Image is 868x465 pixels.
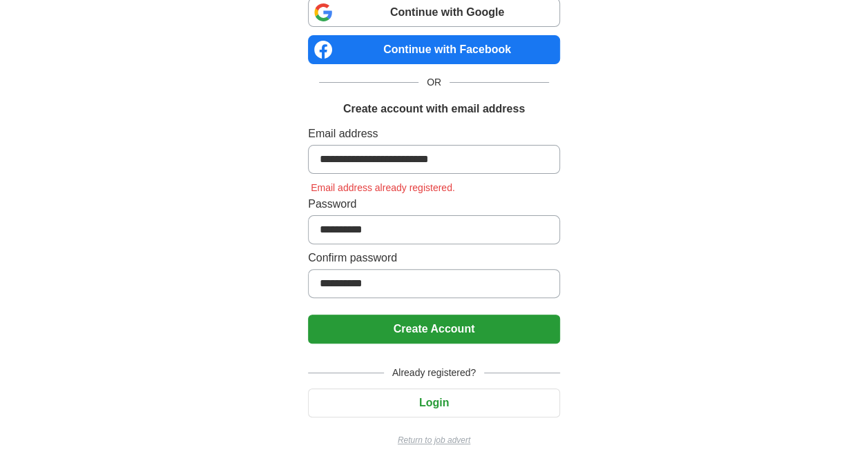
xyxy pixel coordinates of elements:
[308,35,560,64] a: Continue with Facebook
[308,250,560,266] label: Confirm password
[308,126,560,142] label: Email address
[384,366,484,380] span: Already registered?
[308,434,560,446] a: Return to job advert
[308,397,560,408] a: Login
[308,196,560,212] label: Password
[308,182,458,193] span: Email address already registered.
[343,101,525,117] h1: Create account with email address
[418,75,450,90] span: OR
[308,388,560,417] button: Login
[308,315,560,344] button: Create Account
